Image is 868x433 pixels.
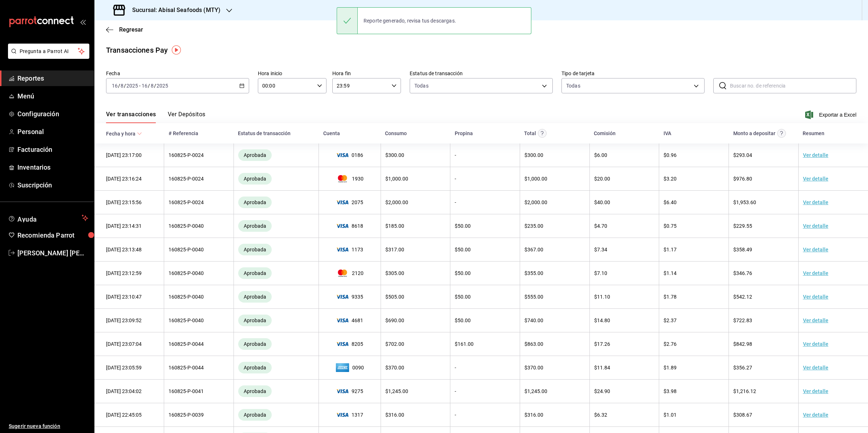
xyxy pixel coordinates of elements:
td: [DATE] 23:05:59 [94,356,164,380]
div: Transacciones cobradas de manera exitosa. [238,315,272,326]
span: / [124,83,126,89]
td: [DATE] 23:12:59 [94,262,164,285]
span: $ 555.00 [524,294,543,300]
td: [DATE] 23:04:02 [94,380,164,403]
span: $ 50.00 [455,317,471,323]
span: 4681 [323,317,376,323]
span: 1930 [323,175,376,182]
td: - [450,143,520,167]
td: 160825-P-0024 [164,167,234,191]
span: $ 6.32 [594,412,607,418]
span: 9335 [323,294,376,300]
span: Aprobada [241,365,269,371]
span: $ 6.40 [664,199,677,205]
div: IVA [664,130,671,136]
div: Cuenta [323,130,340,136]
div: Transacciones cobradas de manera exitosa. [238,362,272,373]
span: $ 316.00 [385,412,404,418]
span: $ 976.80 [733,176,752,182]
span: Suscripción [17,180,88,190]
button: Ver Depósitos [168,111,206,123]
span: $ 293.04 [733,152,752,158]
div: Total [524,130,536,136]
div: Transacciones cobradas de manera exitosa. [238,197,272,208]
span: 1317 [323,412,376,418]
a: Ver detalle [803,317,828,323]
span: $ 1,000.00 [524,176,547,182]
span: $ 11.84 [594,365,610,371]
span: 2075 [323,199,376,205]
button: Pregunta a Parrot AI [8,44,89,59]
span: 1173 [323,247,376,252]
div: Comisión [594,130,616,136]
button: Exportar a Excel [807,110,856,119]
div: Transacciones cobradas de manera exitosa. [238,338,272,350]
span: $ 308.67 [733,412,752,418]
input: ---- [156,83,169,89]
span: $ 1.14 [664,270,677,276]
td: [DATE] 23:17:00 [94,143,164,167]
input: ---- [126,83,138,89]
span: Configuración [17,109,88,119]
span: $ 0.96 [664,152,677,158]
span: $ 50.00 [455,223,471,229]
td: - [450,356,520,380]
td: 160825-P-0039 [164,403,234,427]
label: Estatus de transacción [410,71,553,76]
td: 160825-P-0040 [164,309,234,332]
img: Tooltip marker [172,45,181,54]
span: $ 20.00 [594,176,610,182]
span: $ 2.76 [664,341,677,347]
span: $ 24.90 [594,388,610,394]
span: $ 2.37 [664,317,677,323]
a: Ver detalle [803,199,828,205]
span: Facturación [17,145,88,154]
span: $ 50.00 [455,270,471,276]
span: $ 14.80 [594,317,610,323]
td: 160825-P-0040 [164,214,234,238]
span: $ 370.00 [385,365,404,371]
a: Ver detalle [803,223,828,229]
span: Todas [414,82,429,89]
td: 160825-P-0024 [164,191,234,214]
span: Reportes [17,73,88,83]
span: $ 690.00 [385,317,404,323]
span: $ 542.12 [733,294,752,300]
span: $ 2,000.00 [385,199,408,205]
label: Hora inicio [258,71,326,76]
span: $ 185.00 [385,223,404,229]
div: Transacciones cobradas de manera exitosa. [238,385,272,397]
span: $ 722.83 [733,317,752,323]
a: Ver detalle [803,412,828,418]
td: - [450,191,520,214]
span: Aprobada [241,247,269,252]
button: open_drawer_menu [80,19,86,25]
div: Transacciones cobradas de manera exitosa. [238,173,272,185]
div: Propina [455,130,473,136]
span: $ 40.00 [594,199,610,205]
div: Monto a depositar [733,130,775,136]
span: $ 355.00 [524,270,543,276]
input: -- [150,83,154,89]
a: Ver detalle [803,388,828,394]
td: 160825-P-0044 [164,356,234,380]
a: Ver detalle [803,365,828,371]
span: Ayuda [17,214,79,222]
span: $ 4.70 [594,223,607,229]
span: 0090 [323,362,376,373]
span: Aprobada [241,317,269,323]
span: $ 367.00 [524,247,543,252]
td: [DATE] 23:16:24 [94,167,164,191]
span: $ 7.10 [594,270,607,276]
div: Consumo [385,130,407,136]
td: 160825-P-0040 [164,262,234,285]
span: $ 1,245.00 [524,388,547,394]
span: Aprobada [241,199,269,205]
span: $ 3.98 [664,388,677,394]
span: $ 11.10 [594,294,610,300]
span: $ 50.00 [455,247,471,252]
div: Transacciones cobradas de manera exitosa. [238,149,272,161]
div: Transacciones cobradas de manera exitosa. [238,244,272,255]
